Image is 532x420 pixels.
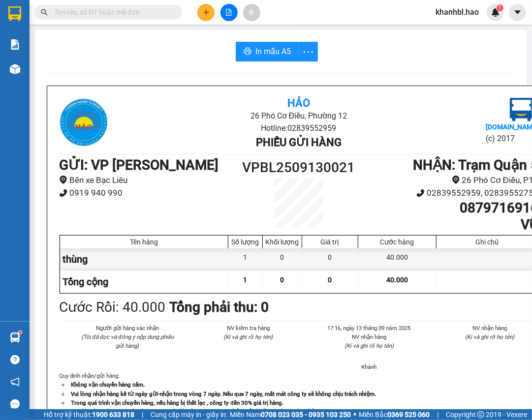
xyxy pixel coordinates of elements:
span: Cung cấp máy in - giấy in: [151,409,227,420]
span: Tổng cộng [63,276,108,288]
div: 0 [263,248,302,270]
li: 0919 940 990 [12,45,192,59]
b: Phiếu gửi hàng [256,136,342,149]
span: ⚪️ [353,413,356,417]
li: 26 Phó Cơ Điều, Phường 12 [139,110,458,122]
strong: 0708 023 035 - 0935 103 250 [261,411,351,419]
li: Bến xe Bạc Liêu [59,174,239,187]
sup: 1 [19,331,22,334]
span: environment [59,176,67,184]
li: Hotline: 02839552959 [139,122,458,134]
span: plus [203,9,210,16]
sup: 1 [497,4,503,11]
span: question-circle [10,355,20,364]
span: aim [248,9,255,16]
strong: Quý khách vui lòng xem lại thông tin trước khi rời quầy. Nếu có thắc mắc hoặc cần hỗ trợ liên hệ ... [71,408,353,415]
b: GỬI : VP [PERSON_NAME] [12,16,172,32]
span: environment [12,34,21,43]
span: 1 [498,4,501,11]
div: Giá trị [305,238,355,246]
span: message [10,399,20,409]
strong: Trong quá trình vận chuyển hàng, nếu hàng bị thất lạc , công ty đền 30% giá trị hàng. [71,399,283,406]
li: Người gửi hàng xác nhận [79,324,176,332]
span: Miền Nam [230,409,351,420]
b: GỬI : VP [PERSON_NAME] [59,157,219,173]
span: environment [452,176,460,184]
div: Tên hàng [63,238,225,246]
span: 1 [243,276,247,284]
li: 0919 940 990 [59,186,239,200]
span: khanhbl.hao [428,6,487,18]
img: warehouse-icon [10,64,20,74]
button: printerIn mẫu A5 [236,42,299,61]
input: Tìm tên, số ĐT hoặc mã đơn [54,7,170,18]
button: aim [243,4,260,21]
span: caret-down [513,8,522,17]
span: | [142,409,143,420]
li: Bến xe Bạc Liêu [12,32,192,46]
strong: 0369 525 060 [387,411,430,419]
img: warehouse-icon [10,332,20,343]
span: notification [10,377,20,387]
li: NV nhận hàng [320,332,418,341]
li: 17:16, ngày 13 tháng 09 năm 2025 [320,324,418,332]
div: 1 [228,248,263,270]
strong: Vui lòng nhận hàng kể từ ngày gửi-nhận trong vòng 7 ngày. Nếu qua 7 ngày, mất mát công ty sẽ khôn... [71,390,376,397]
span: phone [59,189,67,197]
div: Cước hàng [361,238,434,246]
img: logo-vxr [8,6,21,21]
button: more [298,42,318,61]
i: (Kí và ghi rõ họ tên) [465,333,514,340]
span: phone [416,189,425,197]
img: icon-new-feature [491,8,500,17]
span: Miền Bắc [359,409,430,420]
h1: VPBL2509130021 [239,157,359,179]
li: NV kiểm tra hàng [200,324,297,332]
div: 40.000 [358,248,437,270]
strong: 1900 633 818 [92,411,134,419]
div: Số lượng [231,238,260,246]
i: (Kí và ghi rõ họ tên) [223,333,273,340]
span: more [299,46,317,58]
b: Hảo [287,97,310,109]
span: 0 [328,276,332,284]
span: 0 [280,276,284,284]
b: Tổng phải thu: 0 [169,299,269,315]
span: 40.000 [386,276,408,284]
span: In mẫu A5 [255,45,291,58]
span: file-add [225,9,232,16]
img: solution-icon [10,39,20,50]
span: copyright [477,411,484,418]
div: 0 [302,248,358,270]
strong: Không vận chuyển hàng cấm. [71,381,145,388]
button: file-add [220,4,238,21]
i: (Tôi đã đọc và đồng ý nộp dung phiếu gửi hàng) [81,333,174,349]
span: phone [12,48,21,56]
span: search [41,9,48,16]
i: (Kí và ghi rõ họ tên) [344,342,394,349]
div: Cước Rồi : 40.000 [59,297,165,318]
span: | [437,409,438,420]
button: plus [197,4,215,21]
button: caret-down [509,4,526,21]
li: Khánh [320,362,418,371]
span: Hỗ trợ kỹ thuật: [44,409,134,420]
span: printer [244,47,251,57]
div: Khối lượng [265,238,299,246]
div: thùng [60,248,228,270]
img: logo.jpg [59,98,108,147]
